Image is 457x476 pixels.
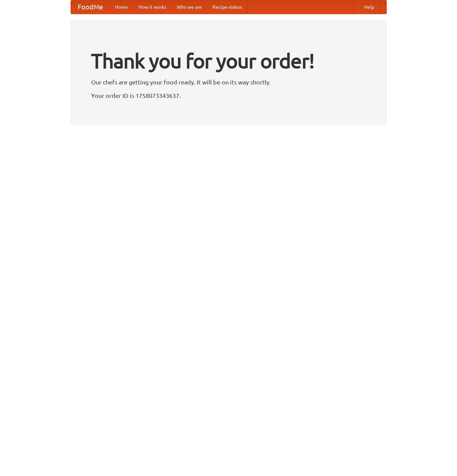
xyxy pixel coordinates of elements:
p: Your order ID is 1758073343637. [91,90,366,101]
a: Who we are [172,0,207,14]
a: FoodMe [71,0,110,14]
h1: Thank you for your order! [91,45,366,77]
a: Recipe videos [207,0,247,14]
p: Our chefs are getting your food ready. It will be on its way shortly. [91,77,366,87]
a: Home [110,0,133,14]
a: Help [359,0,380,14]
a: How it works [133,0,172,14]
